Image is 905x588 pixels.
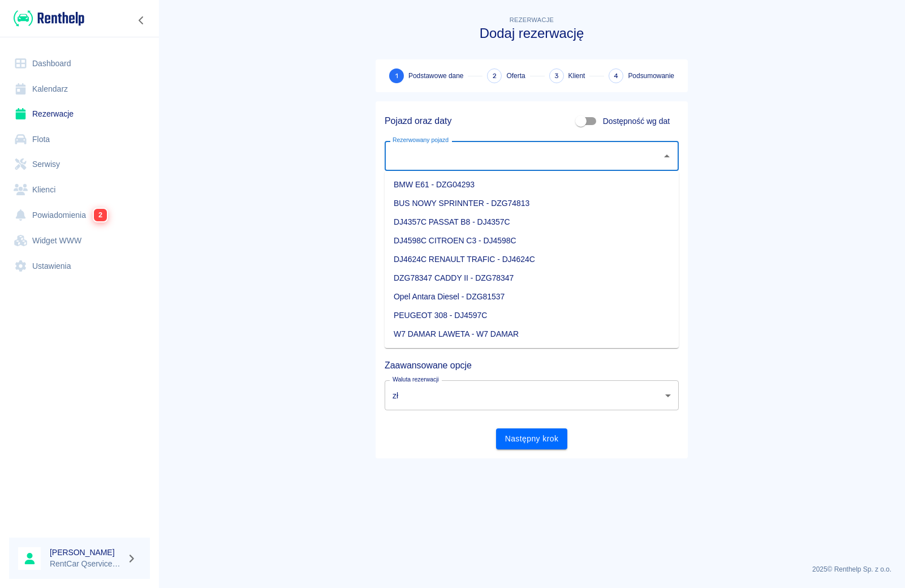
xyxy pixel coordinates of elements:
label: Waluta rezerwacji [393,375,439,384]
label: Rezerwowany pojazd [393,136,449,144]
button: Zamknij [659,148,675,164]
h5: Zaawansowane opcje [385,360,679,371]
span: 2 [93,208,107,221]
span: Dostępność wg dat [603,115,670,127]
span: 4 [614,70,618,82]
a: Kalendarz [9,76,150,102]
a: Ustawienia [9,254,150,279]
span: Oferta [506,71,525,81]
a: Klienci [9,177,150,203]
a: Renthelp logo [9,9,84,28]
span: 1 [395,70,398,82]
li: DZG78347 CADDY II - DZG78347 [385,269,679,287]
span: Podsumowanie [628,71,674,81]
span: 2 [493,70,497,82]
span: Rezerwacje [510,16,554,23]
button: Zwiń nawigację [133,13,150,28]
li: DJ4357C PASSAT B8 - DJ4357C [385,213,679,231]
a: Powiadomienia2 [9,202,150,228]
a: Widget WWW [9,228,150,254]
span: Klient [568,71,585,81]
span: 3 [554,70,559,82]
div: zł [385,380,679,410]
a: Dashboard [9,51,150,76]
span: Podstawowe dane [408,71,463,81]
p: 2025 © Renthelp Sp. z o.o. [172,564,891,574]
li: Opel Antara Diesel - DZG81537 [385,287,679,306]
li: BMW E61 - DZG04293 [385,175,679,194]
h6: [PERSON_NAME] [50,547,122,558]
h5: Pojazd oraz daty [385,115,451,127]
p: RentCar Qservice Damar Parts [50,558,122,570]
a: Flota [9,127,150,152]
a: Serwisy [9,152,150,177]
li: W7 DAMAR LAWETA - W7 DAMAR [385,325,679,344]
img: Renthelp logo [14,9,84,28]
li: DJ4624C RENAULT TRAFIC - DJ4624C [385,250,679,269]
a: Rezerwacje [9,101,150,127]
button: Następny krok [496,428,568,449]
li: DJ4598C CITROEN C3 - DJ4598C [385,231,679,250]
li: BUS NOWY SPRINNTER - DZG74813 [385,194,679,213]
h3: Dodaj rezerwację [376,25,688,41]
li: PEUGEOT 308 - DJ4597C [385,306,679,325]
